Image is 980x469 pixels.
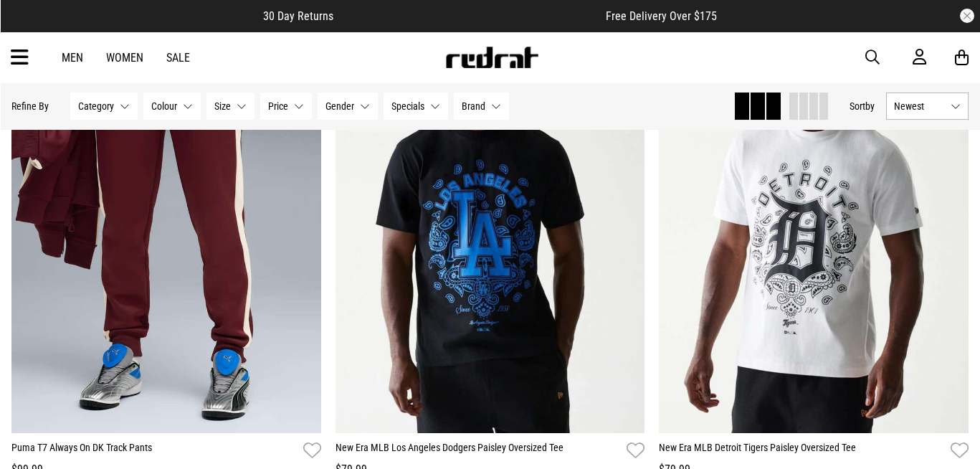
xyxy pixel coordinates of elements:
[318,93,378,120] button: Gender
[391,100,424,112] span: Specials
[865,100,875,112] span: by
[268,100,288,112] span: Price
[206,93,254,120] button: Size
[886,93,969,120] button: Newest
[151,100,177,112] span: Colour
[462,100,485,112] span: Brand
[11,100,49,112] p: Refine By
[362,9,577,23] iframe: Customer reviews powered by Trustpilot
[11,440,298,461] a: Puma T7 Always On DK Track Pants
[659,440,945,461] a: New Era MLB Detroit Tigers Paisley Oversized Tee
[336,440,622,461] a: New Era MLB Los Angeles Dodgers Paisley Oversized Tee
[850,98,875,115] button: Sortby
[166,51,190,65] a: Sale
[325,100,354,112] span: Gender
[454,93,509,120] button: Brand
[260,93,312,120] button: Price
[894,100,945,112] span: Newest
[78,100,114,112] span: Category
[384,93,448,120] button: Specials
[444,47,539,68] img: Redrat logo
[263,9,333,23] span: 30 Day Returns
[606,9,717,23] span: Free Delivery Over $175
[106,51,143,65] a: Women
[11,6,54,49] button: Open LiveChat chat widget
[62,51,83,65] a: Men
[70,93,138,120] button: Category
[214,100,231,112] span: Size
[143,93,201,120] button: Colour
